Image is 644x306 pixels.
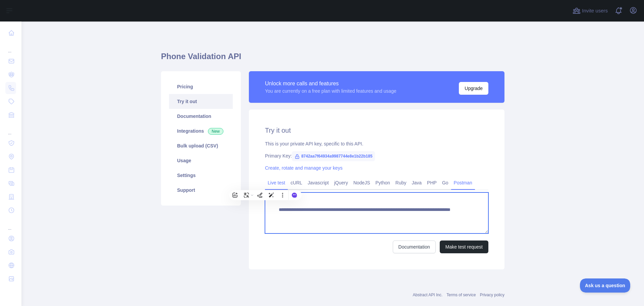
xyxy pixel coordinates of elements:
[169,109,233,124] a: Documentation
[265,140,488,147] div: This is your private API key, specific to this API.
[169,124,233,138] a: Integrations New
[5,122,16,136] div: ...
[292,151,375,161] span: 8742aa7f64934a9987744e8e1b22b185
[480,293,504,297] a: Privacy policy
[169,138,233,153] a: Bulk upload (CSV)
[265,152,488,159] div: Primary Key:
[446,293,476,297] a: Terms of service
[161,51,504,67] h1: Phone Validation API
[580,278,631,293] iframe: Toggle Customer Support
[582,7,608,15] span: Invite users
[169,94,233,109] a: Try it out
[571,5,609,16] button: Invite users
[413,293,443,297] a: Abstract API Inc.
[265,88,396,94] div: You are currently on a free plan with limited features and usage
[5,40,16,54] div: ...
[459,82,488,95] button: Upgrade
[288,177,305,188] a: cURL
[373,177,393,188] a: Python
[439,177,451,188] a: Go
[265,126,488,135] h2: Try it out
[393,241,436,253] a: Documentation
[169,168,233,183] a: Settings
[5,218,16,231] div: ...
[208,128,223,135] span: New
[393,177,409,188] a: Ruby
[265,80,396,88] div: Unlock more calls and features
[351,177,373,188] a: NodeJS
[169,153,233,168] a: Usage
[169,183,233,198] a: Support
[265,165,342,171] a: Create, rotate and manage your keys
[169,79,233,94] a: Pricing
[424,177,439,188] a: PHP
[440,241,488,253] button: Make test request
[451,177,475,188] a: Postman
[265,177,288,188] a: Live test
[305,177,331,188] a: Javascript
[331,177,351,188] a: jQuery
[409,177,425,188] a: Java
